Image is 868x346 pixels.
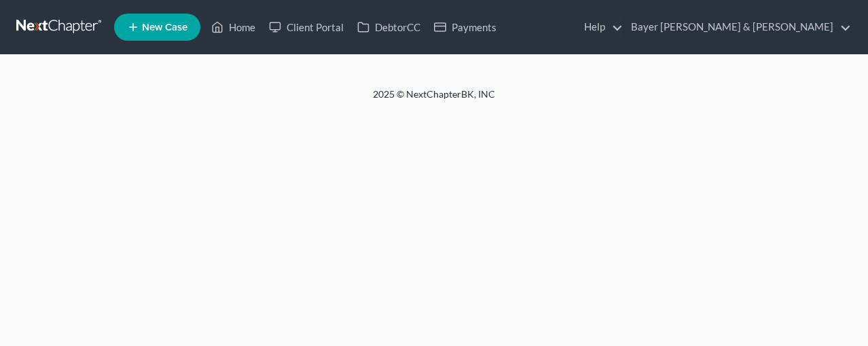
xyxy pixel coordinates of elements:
div: 2025 © NextChapterBK, INC [47,88,821,112]
a: DebtorCC [350,15,427,39]
a: Bayer [PERSON_NAME] & [PERSON_NAME] [624,15,851,39]
new-legal-case-button: New Case [114,14,200,41]
a: Help [577,15,623,39]
a: Home [204,15,262,39]
a: Payments [427,15,503,39]
a: Client Portal [262,15,350,39]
